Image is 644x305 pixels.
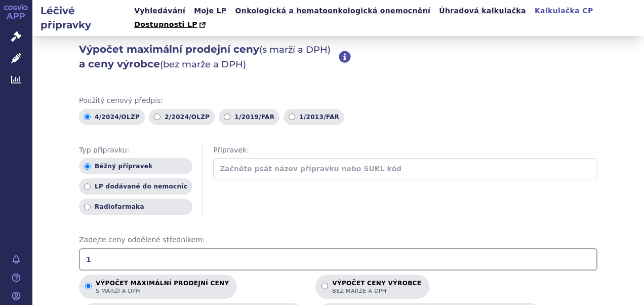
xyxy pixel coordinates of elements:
[79,158,192,174] label: Běžný přípravek
[532,4,596,18] a: Kalkulačka CP
[85,283,92,289] input: Výpočet maximální prodejní cenys marží a DPH
[84,163,91,170] input: Běžný přípravek
[84,204,91,210] input: Radiofarmaka
[436,4,529,18] a: Úhradová kalkulačka
[219,109,279,125] label: 1/2019/FAR
[289,113,295,120] input: 1/2013/FAR
[213,145,597,156] span: Přípravek:
[191,4,229,18] a: Moje LP
[96,280,229,295] p: Výpočet maximální prodejní ceny
[79,248,597,271] input: Zadejte ceny oddělené středníkem
[160,59,246,70] span: (bez marže a DPH)
[154,113,160,120] input: 2/2024/OLZP
[79,109,145,125] label: 4/2024/OLZP
[321,283,328,289] input: Výpočet ceny výrobcebez marže a DPH
[84,183,91,190] input: LP dodávané do nemocnic
[79,42,339,71] h2: Výpočet maximální prodejní ceny a ceny výrobce
[149,109,215,125] label: 2/2024/OLZP
[79,235,597,245] span: Zadejte ceny oddělené středníkem:
[232,4,434,18] a: Onkologická a hematoonkologická onemocnění
[131,4,188,18] a: Vyhledávání
[96,287,229,295] span: s marží a DPH
[134,20,197,28] span: Dostupnosti LP
[79,96,597,106] span: Použitý cenový předpis:
[332,287,421,295] span: bez marže a DPH
[284,109,344,125] label: 1/2013/FAR
[79,178,192,195] label: LP dodávané do nemocnic
[224,113,230,120] input: 1/2019/FAR
[131,18,211,32] a: Dostupnosti LP
[79,199,192,215] label: Radiofarmaka
[332,280,421,295] p: Výpočet ceny výrobce
[259,44,331,55] span: (s marží a DPH)
[84,113,91,120] input: 4/2024/OLZP
[213,158,597,179] input: Začněte psát název přípravku nebo SÚKL kód
[79,145,192,156] span: Typ přípravku:
[32,4,131,32] h2: Léčivé přípravky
